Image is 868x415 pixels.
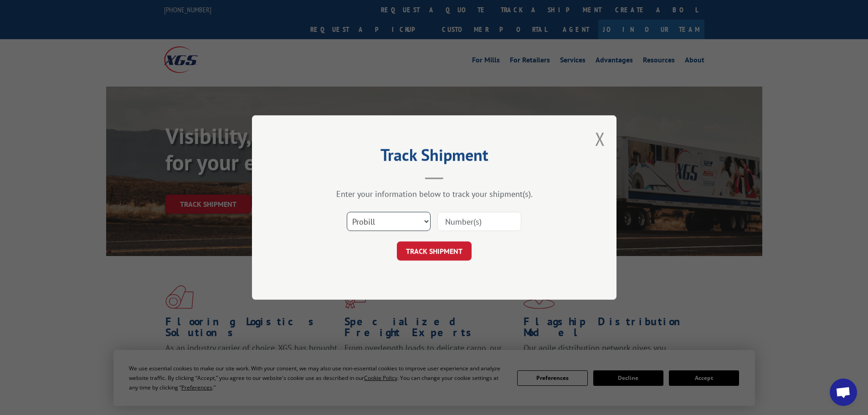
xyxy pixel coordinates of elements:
[595,127,605,151] button: Close modal
[298,149,571,166] h2: Track Shipment
[397,241,472,261] button: TRACK SHIPMENT
[437,212,521,231] input: Number(s)
[830,379,857,406] div: Open chat
[298,189,571,199] div: Enter your information below to track your shipment(s).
